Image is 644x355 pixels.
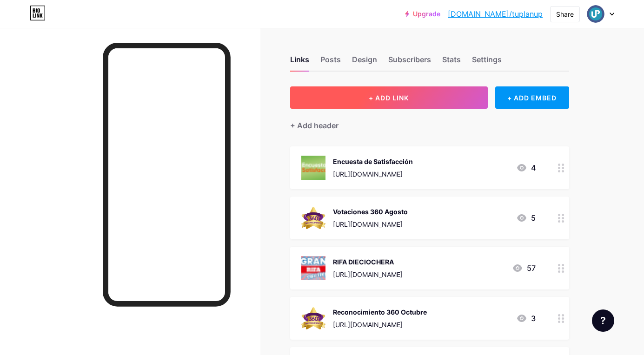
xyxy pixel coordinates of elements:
div: 57 [512,263,536,274]
button: + ADD LINK [290,86,488,109]
div: 4 [516,162,536,173]
div: Reconocimiento 360 Octubre [333,307,427,317]
div: Design [352,54,377,71]
img: Reconocimiento 360 Octubre [301,306,325,330]
img: Carmen Ormeno [587,5,604,23]
img: RIFA DIECIOCHERA [301,256,325,280]
span: + ADD LINK [369,94,409,102]
div: RIFA DIECIOCHERA [333,257,403,267]
img: Encuesta de Satisfacción [301,156,325,180]
div: Stats [442,54,461,71]
div: Votaciones 360 Agosto [333,207,408,217]
div: [URL][DOMAIN_NAME] [333,320,427,329]
div: 5 [516,212,536,224]
div: Links [290,54,309,71]
div: 3 [516,313,536,324]
div: Encuesta de Satisfacción [333,157,413,166]
a: [DOMAIN_NAME]/tuplanup [448,8,543,20]
div: + ADD EMBED [495,86,569,109]
div: Subscribers [388,54,431,71]
div: + Add header [290,120,339,131]
div: Share [556,9,574,19]
div: [URL][DOMAIN_NAME] [333,270,403,279]
div: [URL][DOMAIN_NAME] [333,169,413,179]
div: Settings [472,54,502,71]
div: [URL][DOMAIN_NAME] [333,219,408,229]
a: Upgrade [405,10,440,18]
div: Posts [320,54,341,71]
img: Votaciones 360 Agosto [301,206,325,230]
